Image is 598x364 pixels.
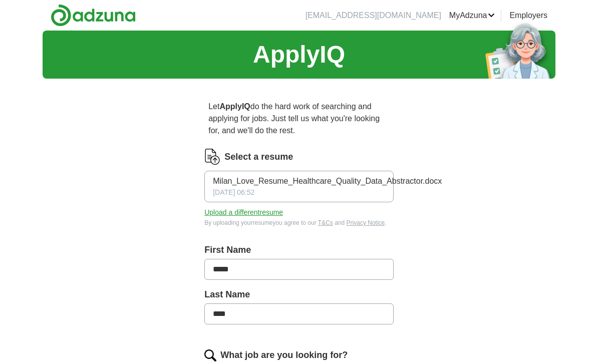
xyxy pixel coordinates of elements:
[204,349,216,361] img: search.png
[306,10,441,22] li: [EMAIL_ADDRESS][DOMAIN_NAME]
[449,10,495,22] a: MyAdzuna
[509,10,547,22] a: Employers
[204,243,394,257] label: First Name
[224,150,293,164] label: Select a resume
[318,219,333,226] a: T&Cs
[204,288,394,301] label: Last Name
[213,187,254,198] span: [DATE] 06:52
[213,175,442,187] span: Milan_Love_Resume_Healthcare_Quality_Data_Abstractor.docx
[253,37,345,73] h1: ApplyIQ
[219,102,250,111] strong: ApplyIQ
[204,218,394,227] div: By uploading your resume you agree to our and .
[204,207,283,218] button: Upload a differentresume
[51,4,136,27] img: Adzuna logo
[347,219,385,226] a: Privacy Notice
[204,97,394,141] p: Let do the hard work of searching and applying for jobs. Just tell us what you're looking for, an...
[204,171,394,202] button: Milan_Love_Resume_Healthcare_Quality_Data_Abstractor.docx[DATE] 06:52
[204,149,220,165] img: CV Icon
[220,348,348,362] label: What job are you looking for?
